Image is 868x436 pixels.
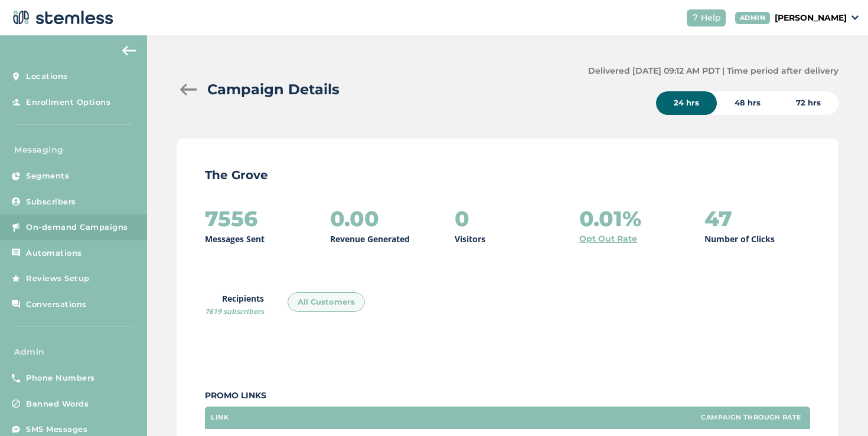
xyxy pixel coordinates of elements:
label: Link [211,414,229,421]
p: The Grove [205,167,810,183]
p: Messages Sent [205,233,265,245]
iframe: Chat Widget [809,379,868,436]
div: 48 hrs [717,91,778,115]
h2: 0.00 [330,207,379,230]
img: logo-dark-0685b13c.svg [9,6,113,29]
label: Campaign Through Rate [701,414,801,421]
h2: 0 [455,207,469,230]
p: [PERSON_NAME] [775,12,847,24]
h2: 7556 [205,207,257,230]
span: Banned Words [26,398,89,410]
h2: 0.01% [579,207,641,230]
a: Opt Out Rate [579,233,637,245]
p: Visitors [455,233,485,245]
label: Delivered [DATE] 09:12 AM PDT | Time period after delivery [588,65,838,77]
img: icon-help-white-03924b79.svg [691,14,699,21]
div: 24 hrs [656,91,717,115]
div: All Customers [288,292,365,312]
img: icon-arrow-back-accent-c549486e.svg [122,46,136,55]
span: Segments [26,170,69,182]
span: Automations [26,247,82,259]
span: Reviews Setup [26,273,90,285]
span: 7619 subscribers [205,306,264,316]
span: On-demand Campaigns [26,222,128,233]
label: Recipients [205,292,264,317]
h2: 47 [704,207,732,230]
label: Promo Links [205,389,810,402]
p: Number of Clicks [704,233,775,245]
span: Subscribers [26,196,76,208]
img: icon_down-arrow-small-66adaf34.svg [851,15,859,20]
span: Conversations [26,299,87,311]
div: 72 hrs [778,91,838,115]
h2: Campaign Details [207,79,340,100]
p: Revenue Generated [330,233,410,245]
span: Enrollment Options [26,97,110,108]
span: SMS Messages [26,424,87,435]
div: ADMIN [735,12,771,24]
span: Help [701,12,721,24]
span: Locations [26,71,68,82]
span: Phone Numbers [26,372,95,384]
